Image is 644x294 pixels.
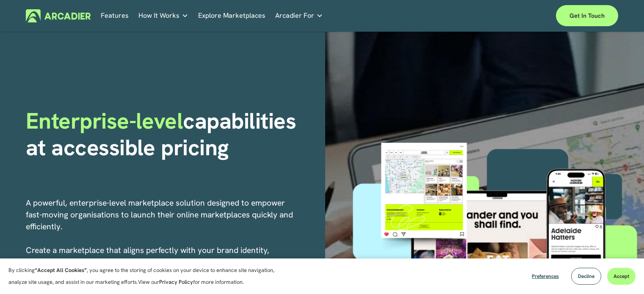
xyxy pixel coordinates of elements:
strong: capabilities at accessible pricing [26,106,302,162]
span: Accept [614,273,629,280]
a: Features [101,9,129,22]
a: folder dropdown [138,9,188,22]
span: Preferences [532,273,559,280]
strong: “Accept All Cookies” [35,267,87,274]
p: By clicking , you agree to the storing of cookies on your device to enhance site navigation, anal... [8,264,284,288]
button: Decline [571,268,601,285]
img: Arcadier [26,9,91,22]
span: How It Works [138,10,180,22]
span: Enterprise-level [26,106,183,135]
a: folder dropdown [275,9,323,22]
span: Decline [578,273,594,280]
a: Get in touch [556,5,618,26]
button: Accept [607,268,636,285]
button: Preferences [525,268,565,285]
a: Explore Marketplaces [198,9,265,22]
a: Privacy Policy [159,278,193,286]
span: Arcadier For [275,10,314,22]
